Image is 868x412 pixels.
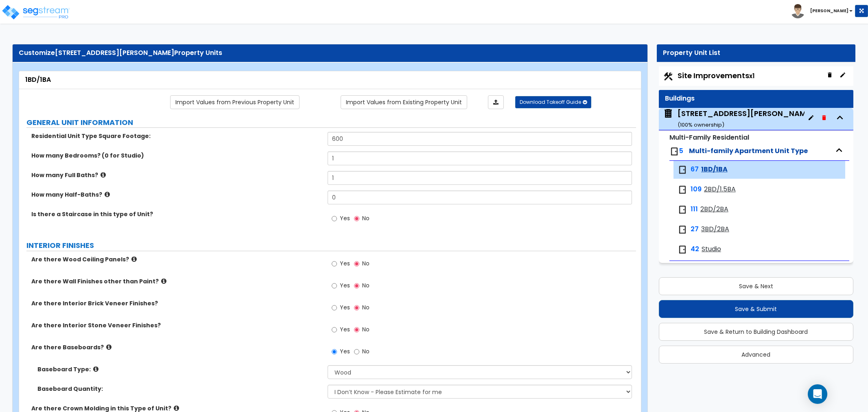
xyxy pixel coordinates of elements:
[31,132,321,140] label: Residential Unit Type Square Footage:
[332,325,337,334] input: Yes
[31,343,321,351] label: Are there Baseboards?
[31,299,321,307] label: Are there Interior Brick Veneer Finishes?
[679,146,683,156] span: 5
[678,205,687,215] img: door.png
[663,108,673,119] img: building.svg
[340,259,350,267] span: Yes
[362,281,370,289] span: No
[131,256,137,262] i: click for more info!
[689,146,808,156] span: Multi-family Apartment Unit Type
[340,325,350,333] span: Yes
[663,108,805,129] span: 902 N Charles & 900 Linden Ave
[332,303,337,312] input: Yes
[340,303,350,311] span: Yes
[37,385,321,393] label: Baseboard Quantity:
[678,185,687,195] img: door.png
[332,259,337,268] input: Yes
[691,185,702,194] span: 109
[31,255,321,263] label: Are there Wood Ceiling Panels?
[31,151,321,160] label: How many Bedrooms? (0 for Studio)
[341,95,467,109] a: Import the dynamic attribute values from existing properties.
[665,94,847,103] div: Buildings
[37,365,321,373] label: Baseboard Type:
[19,48,641,58] div: Customize Property Units
[663,48,849,58] div: Property Unit List
[332,214,337,223] input: Yes
[332,281,337,290] input: Yes
[354,281,359,290] input: No
[26,117,636,128] label: GENERAL UNIT INFORMATION
[691,225,699,234] span: 27
[488,95,504,109] a: Import the dynamic attributes value through Excel sheet
[354,347,359,356] input: No
[55,48,174,57] span: [STREET_ADDRESS][PERSON_NAME]
[515,96,591,108] button: Download Takeoff Guide
[354,325,359,334] input: No
[669,147,679,156] img: door.png
[659,300,853,318] button: Save & Submit
[520,99,581,105] span: Download Takeoff Guide
[691,165,699,174] span: 67
[749,72,754,80] small: x1
[702,245,721,254] span: Studio
[106,344,112,350] i: click for more info!
[362,259,370,267] span: No
[31,171,321,179] label: How many Full Baths?
[170,95,300,109] a: Import the dynamic attribute values from previous properties.
[700,205,728,214] span: 2BD/2BA
[354,303,359,312] input: No
[25,75,635,85] div: 1BD/1BA
[663,71,673,82] img: Construction.png
[701,165,728,174] span: 1BD/1BA
[791,4,805,18] img: avatar.png
[678,121,724,129] small: ( 100 % ownership)
[340,347,350,355] span: Yes
[354,214,359,223] input: No
[701,225,729,234] span: 3BD/2BA
[669,133,749,142] small: Multi-Family Residential
[31,210,321,218] label: Is there a Staircase in this type of Unit?
[678,165,687,175] img: door.png
[105,191,110,197] i: click for more info!
[704,185,736,194] span: 2BD/1.5BA
[1,4,70,20] img: logo_pro_r.png
[174,405,179,411] i: click for more info!
[26,240,636,251] label: INTERIOR FINISHES
[678,245,687,254] img: door.png
[31,321,321,329] label: Are there Interior Stone Veneer Finishes?
[659,323,853,341] button: Save & Return to Building Dashboard
[678,70,754,81] span: Site Improvements
[362,303,370,311] span: No
[678,225,687,234] img: door.png
[691,245,699,254] span: 42
[691,205,698,214] span: 111
[340,214,350,222] span: Yes
[808,384,827,404] div: Open Intercom Messenger
[810,8,848,14] b: [PERSON_NAME]
[31,277,321,285] label: Are there Wall Finishes other than Paint?
[161,278,166,284] i: click for more info!
[659,277,853,295] button: Save & Next
[101,172,106,178] i: click for more info!
[354,259,359,268] input: No
[340,281,350,289] span: Yes
[362,347,370,355] span: No
[362,214,370,222] span: No
[659,346,853,364] button: Advanced
[31,191,321,199] label: How many Half-Baths?
[93,366,98,372] i: click for more info!
[362,325,370,333] span: No
[678,108,814,129] div: [STREET_ADDRESS][PERSON_NAME]
[332,347,337,356] input: Yes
